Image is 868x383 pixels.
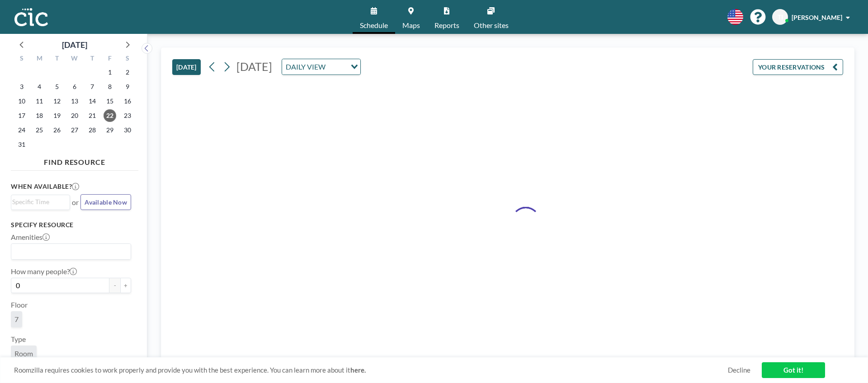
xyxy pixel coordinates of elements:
a: here. [350,366,366,374]
button: - [109,278,120,293]
span: Sunday, August 3, 2025 [15,80,28,93]
span: Tuesday, August 19, 2025 [51,109,63,122]
button: + [120,278,131,293]
span: Friday, August 1, 2025 [104,66,116,79]
span: Monday, August 18, 2025 [33,109,46,122]
span: Monday, August 4, 2025 [33,80,46,93]
span: Thursday, August 28, 2025 [86,124,99,136]
span: Wednesday, August 6, 2025 [68,80,81,93]
span: Saturday, August 23, 2025 [121,109,134,122]
label: Floor [11,300,28,309]
span: Monday, August 11, 2025 [33,95,46,107]
span: Sunday, August 24, 2025 [15,124,28,136]
span: Friday, August 8, 2025 [104,80,116,93]
span: Saturday, August 2, 2025 [121,66,134,79]
span: Monday, August 25, 2025 [33,124,46,136]
span: Tuesday, August 12, 2025 [51,95,63,107]
span: Sunday, August 17, 2025 [15,109,28,122]
span: Friday, August 22, 2025 [104,109,116,122]
span: Saturday, August 16, 2025 [121,95,134,107]
div: M [31,53,48,65]
div: Search for option [282,59,360,75]
span: Wednesday, August 13, 2025 [68,95,81,107]
div: T [83,53,101,65]
span: Reports [434,22,459,29]
input: Search for option [12,197,65,207]
label: Type [11,335,26,344]
span: Sunday, August 10, 2025 [15,95,28,107]
span: Thursday, August 21, 2025 [86,109,99,122]
span: Other sites [474,22,509,29]
span: Thursday, August 14, 2025 [86,95,99,107]
span: [DATE] [236,60,272,73]
a: Got it! [762,362,825,378]
input: Search for option [328,61,345,73]
span: Friday, August 15, 2025 [104,95,116,107]
span: Maps [402,22,420,29]
span: Schedule [360,22,388,29]
span: 7 [14,315,19,324]
span: Thursday, August 7, 2025 [86,80,99,93]
span: Roomzilla requires cookies to work properly and provide you with the best experience. You can lea... [14,366,728,374]
span: Friday, August 29, 2025 [104,124,116,136]
span: Room [14,349,33,358]
span: or [72,198,79,207]
span: Saturday, August 30, 2025 [121,124,134,136]
div: [DATE] [62,38,87,51]
span: Wednesday, August 27, 2025 [68,124,81,136]
div: Search for option [11,195,70,209]
button: Available Now [80,194,131,210]
div: S [13,53,31,65]
button: YOUR RESERVATIONS [753,59,843,75]
button: [DATE] [172,59,201,75]
input: Search for option [12,246,126,257]
div: S [118,53,136,65]
h3: Specify resource [11,221,131,229]
span: DAILY VIEW [284,61,327,73]
span: Available Now [85,198,127,206]
div: T [48,53,66,65]
span: Tuesday, August 26, 2025 [51,124,63,136]
div: F [101,53,118,65]
span: Wednesday, August 20, 2025 [68,109,81,122]
span: Sunday, August 31, 2025 [15,138,28,151]
h4: FIND RESOURCE [11,154,138,167]
span: Tuesday, August 5, 2025 [51,80,63,93]
span: [PERSON_NAME] [792,14,842,21]
span: TI [778,13,783,21]
img: organization-logo [14,8,48,26]
label: How many people? [11,267,77,276]
div: W [66,53,84,65]
label: Amenities [11,233,50,242]
span: Saturday, August 9, 2025 [121,80,134,93]
a: Decline [728,366,750,374]
div: Search for option [11,244,131,259]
